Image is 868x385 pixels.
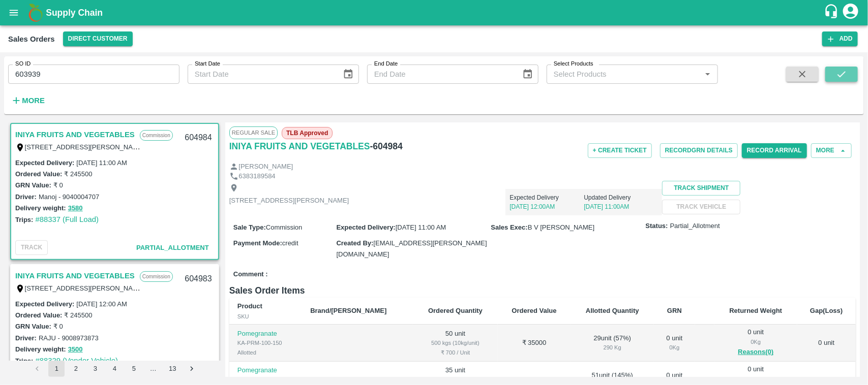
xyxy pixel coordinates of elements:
[554,60,593,68] label: Select Products
[229,126,278,139] span: Regular Sale
[238,162,293,172] p: [PERSON_NAME]
[53,323,63,330] label: ₹ 0
[579,334,646,352] div: 29 unit ( 57 %)
[336,223,395,231] label: Expected Delivery :
[15,311,62,319] label: Ordered Value:
[15,345,66,353] label: Delivery weight:
[46,8,103,18] b: Supply Chain
[491,223,528,231] label: Sales Exec :
[723,374,789,383] div: 0 Kg
[512,307,556,314] b: Ordered Value
[15,300,74,308] label: Expected Delivery :
[237,302,262,310] b: Product
[87,361,103,377] button: Go to page 3
[8,92,47,109] button: More
[233,223,266,231] label: Sale Type :
[63,31,133,46] button: Select DC
[126,361,142,377] button: Go to page 5
[233,239,282,247] label: Payment Mode :
[510,202,584,211] p: [DATE] 12:00AM
[184,361,200,377] button: Go to next page
[229,196,349,206] p: [STREET_ADDRESS][PERSON_NAME]
[15,193,37,201] label: Driver:
[510,193,584,202] p: Expected Delivery
[662,181,740,196] button: Track Shipment
[15,216,33,223] label: Trips:
[723,328,789,358] div: 0 unit
[339,65,358,84] button: Choose date
[164,361,181,377] button: Go to page 13
[421,375,489,384] div: 350 kgs (10kg/unit)
[68,361,84,377] button: Go to page 2
[667,307,682,314] b: GRN
[15,60,31,68] label: SO ID
[35,215,99,223] a: #88337 (Full Load)
[586,307,639,314] b: Allotted Quantity
[336,239,487,258] span: [EMAIL_ADDRESS][PERSON_NAME][DOMAIN_NAME]
[76,300,127,308] label: [DATE] 12:00 AM
[48,361,65,377] button: page 1
[15,159,74,167] label: Expected Delivery :
[237,329,294,339] p: Pomegranate
[140,271,173,282] p: Commission
[374,60,398,68] label: End Date
[742,143,807,158] button: Record Arrival
[15,323,51,330] label: GRN Value:
[266,223,303,231] span: Commission
[25,284,145,292] label: [STREET_ADDRESS][PERSON_NAME]
[528,223,594,231] span: B V [PERSON_NAME]
[584,202,658,211] p: [DATE] 11:00AM
[8,33,55,46] div: Sales Orders
[64,311,92,319] label: ₹ 245500
[237,375,294,384] div: KA-PRM-150-180
[701,68,714,81] button: Open
[811,143,852,158] button: More
[76,159,127,167] label: [DATE] 11:00 AM
[8,65,179,84] input: Enter SO ID
[336,239,373,247] label: Created By :
[140,130,173,141] p: Commission
[588,143,652,158] button: + Create Ticket
[797,325,856,362] td: 0 unit
[237,338,294,347] div: KA-PRM-100-150
[282,239,298,247] span: credit
[723,346,789,358] button: Reasons(0)
[106,361,123,377] button: Go to page 4
[68,203,83,214] button: 3580
[15,181,51,189] label: GRN Value:
[824,4,842,22] div: customer-support
[396,223,446,231] span: [DATE] 11:00 AM
[15,204,66,212] label: Delivery weight:
[39,334,99,342] label: RAJU - 9008973873
[178,267,218,291] div: 604983
[25,3,46,23] img: logo
[810,307,843,314] b: Gap(Loss)
[145,364,161,374] div: …
[550,68,698,81] input: Select Products
[46,6,824,20] a: Supply Chain
[428,307,483,314] b: Ordered Quantity
[233,270,268,279] label: Comment :
[15,357,33,365] label: Trips:
[579,343,646,352] div: 290 Kg
[178,126,218,150] div: 604984
[237,366,294,375] p: Pomegranate
[662,343,687,352] div: 0 Kg
[730,307,783,314] b: Returned Weight
[15,170,62,178] label: Ordered Value:
[670,221,720,231] span: Partial_Allotment
[39,193,99,201] label: Manoj - 9040004707
[15,334,37,342] label: Driver:
[310,307,386,314] b: Brand/[PERSON_NAME]
[842,2,860,23] div: account of current user
[53,181,63,189] label: ₹ 0
[188,65,335,84] input: Start Date
[662,334,687,352] div: 0 unit
[27,361,201,377] nav: pagination navigation
[229,139,370,153] a: INIYA FRUITS AND VEGETABLES
[2,1,25,24] button: open drawer
[195,60,220,68] label: Start Date
[822,31,858,46] button: Add
[35,357,118,365] a: #88329 (Vendor Vehicle)
[25,143,145,151] label: [STREET_ADDRESS][PERSON_NAME]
